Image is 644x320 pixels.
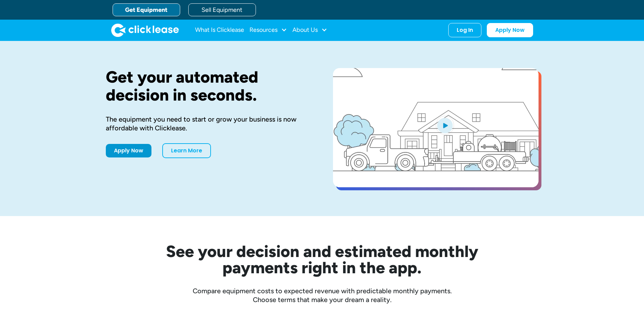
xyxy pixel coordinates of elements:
[436,116,454,135] img: Blue play button logo on a light blue circular background
[133,243,511,276] h2: See your decision and estimated monthly payments right in the app.
[292,23,327,37] div: About Us
[249,23,287,37] div: Resources
[457,27,473,34] div: Log In
[195,23,244,37] a: What Is Clicklease
[162,143,211,158] a: Learn More
[487,23,533,37] a: Apply Now
[111,23,179,37] img: Clicklease logo
[106,144,151,157] a: Apply Now
[106,68,311,104] h1: Get your automated decision in seconds.
[333,68,539,187] a: open lightbox
[188,3,256,16] a: Sell Equipment
[106,286,539,304] div: Compare equipment costs to expected revenue with predictable monthly payments. Choose terms that ...
[111,23,179,37] a: home
[113,3,180,16] a: Get Equipment
[106,115,311,132] div: The equipment you need to start or grow your business is now affordable with Clicklease.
